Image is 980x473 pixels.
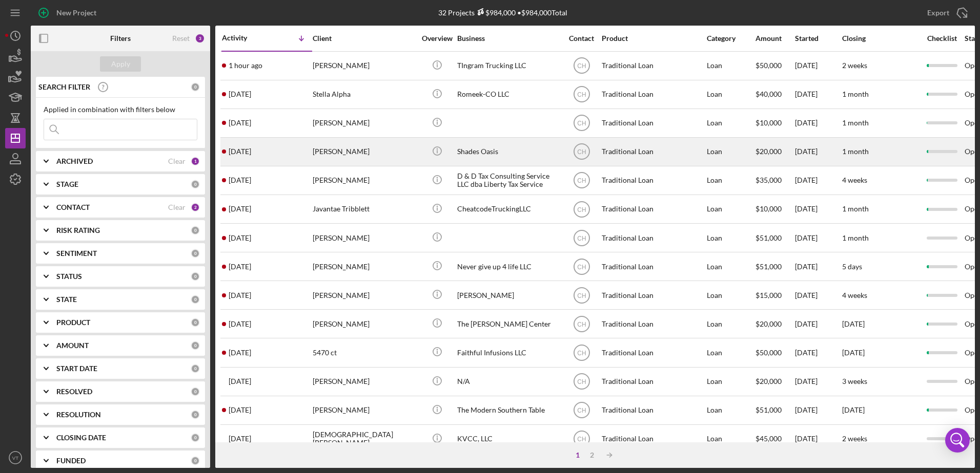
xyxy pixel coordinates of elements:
div: Product [602,34,704,42]
div: Loan [707,282,754,309]
text: CH [577,206,586,213]
time: 2025-09-16 14:06 [229,349,251,357]
div: Traditional Loan [602,167,704,194]
div: TIngram Trucking LLC [457,52,560,79]
div: 0 [191,433,200,442]
div: Open Intercom Messenger [945,428,970,453]
div: 0 [191,318,200,327]
div: Loan [707,397,754,424]
b: STATE [56,295,77,304]
div: Contact [562,34,601,42]
div: 0 [191,180,200,189]
div: 0 [191,226,200,235]
b: AMOUNT [56,341,89,350]
div: Traditional Loan [602,138,704,165]
time: 4 weeks [842,291,867,299]
div: [DATE] [795,339,841,366]
text: CH [577,91,586,98]
div: [DATE] [795,110,841,137]
time: 4 weeks [842,176,867,184]
div: [PERSON_NAME] [313,138,415,165]
time: 2025-09-30 19:47 [229,119,251,127]
b: ARCHIVED [56,157,93,165]
div: Traditional Loan [602,110,704,137]
b: RESOLUTION [56,411,101,419]
span: $35,000 [756,176,782,184]
div: [PERSON_NAME] [313,397,415,424]
div: Traditional Loan [602,425,704,453]
text: CH [577,234,586,242]
div: [DATE] [795,253,841,280]
div: [PERSON_NAME] [313,110,415,137]
button: New Project [31,3,107,23]
div: Never give up 4 life LLC [457,253,560,280]
b: STAGE [56,180,78,188]
time: 2025-09-24 19:36 [229,205,251,213]
div: Client [313,34,415,42]
div: 2 [585,451,599,459]
div: Applied in combination with filters below [44,105,197,114]
div: [DEMOGRAPHIC_DATA][PERSON_NAME] [313,425,415,453]
div: [PERSON_NAME] [313,310,415,337]
div: Traditional Loan [602,52,704,79]
text: CH [577,436,586,443]
div: 0 [191,341,200,350]
text: CH [577,407,586,414]
b: SENTIMENT [56,249,97,257]
time: 2 weeks [842,61,867,70]
time: 2025-09-07 21:10 [229,435,251,443]
text: VT [12,455,18,461]
b: PRODUCT [56,318,90,327]
b: RISK RATING [56,226,100,234]
time: 2025-09-25 22:47 [229,176,251,184]
div: Loan [707,310,754,337]
div: 32 Projects • $984,000 Total [438,8,567,17]
div: [PERSON_NAME] [313,282,415,309]
div: 0 [191,249,200,258]
span: $51,000 [756,405,782,414]
span: $50,000 [756,61,782,70]
div: N/A [457,368,560,395]
div: Overview [418,34,456,42]
div: Loan [707,253,754,280]
div: D & D Tax Consulting Service LLC dba Liberty Tax Service [457,167,560,194]
div: Traditional Loan [602,224,704,251]
div: Traditional Loan [602,196,704,223]
div: Loan [707,425,754,453]
b: STATUS [56,272,82,281]
time: 1 month [842,90,869,98]
div: 0 [191,456,200,465]
div: The [PERSON_NAME] Center [457,310,560,337]
span: $10,000 [756,204,782,213]
div: [PERSON_NAME] [457,282,560,309]
span: $20,000 [756,147,782,156]
span: $15,000 [756,291,782,299]
div: Loan [707,224,754,251]
div: The Modern Southern Table [457,397,560,424]
div: 1 [191,157,200,166]
div: Romeek-CO LLC [457,81,560,108]
div: Loan [707,339,754,366]
div: Traditional Loan [602,253,704,280]
text: CH [577,378,586,385]
div: [DATE] [795,52,841,79]
div: Loan [707,167,754,194]
div: Loan [707,138,754,165]
b: CONTACT [56,203,90,211]
button: Apply [100,56,141,72]
div: Business [457,34,560,42]
div: [DATE] [795,224,841,251]
time: [DATE] [842,405,865,414]
div: New Project [56,3,96,23]
b: RESOLVED [56,388,92,396]
b: SEARCH FILTER [38,83,90,91]
div: 1 [570,451,585,459]
div: [PERSON_NAME] [313,368,415,395]
div: [DATE] [795,81,841,108]
div: Traditional Loan [602,339,704,366]
div: Loan [707,196,754,223]
div: Traditional Loan [602,81,704,108]
div: Clear [168,203,186,211]
text: CH [577,120,586,127]
span: $51,000 [756,262,782,271]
